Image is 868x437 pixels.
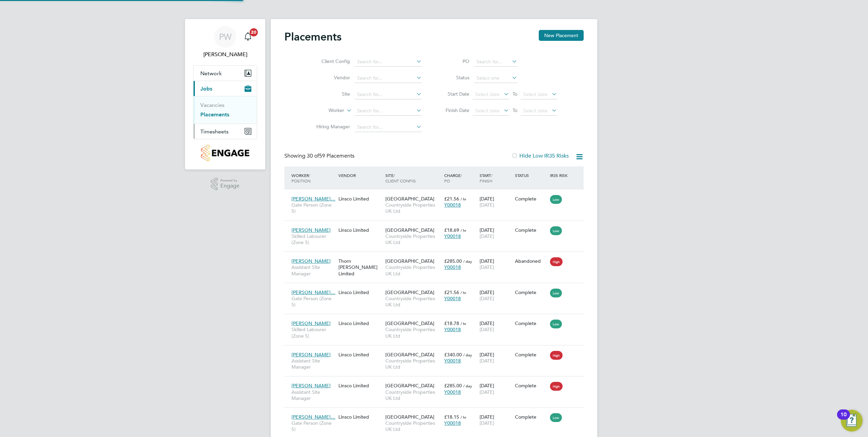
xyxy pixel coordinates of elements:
div: Linsco Limited [337,379,384,392]
span: / Client Config [385,173,416,183]
div: Complete [515,383,547,389]
div: Complete [515,289,547,295]
input: Search for... [355,74,422,83]
span: 30 of [307,152,319,159]
span: £340.00 [444,352,462,358]
span: £21.56 [444,289,459,295]
span: Select date [523,91,548,97]
span: / Finish [480,173,493,183]
span: Low [550,413,562,422]
a: Powered byEngage [211,178,240,191]
label: Vendor [311,75,350,81]
span: [DATE] [480,295,494,302]
span: [GEOGRAPHIC_DATA] [385,196,434,202]
div: 10 [840,415,847,423]
span: Skilled Labourer (Zone 5) [291,233,335,245]
div: [DATE] [478,317,513,336]
span: [GEOGRAPHIC_DATA] [385,414,434,420]
span: Select date [475,108,500,114]
span: [DATE] [480,420,494,426]
span: / hr [461,290,466,295]
div: Complete [515,227,547,233]
a: [PERSON_NAME]Skilled Labourer (Zone 5)Linsco Limited[GEOGRAPHIC_DATA]Countryside Properties UK Lt... [290,223,584,229]
div: Thorn [PERSON_NAME] Limited [337,255,384,280]
input: Search for... [355,106,422,116]
div: Linsco Limited [337,317,384,330]
span: [DATE] [480,389,494,395]
span: Y00018 [444,389,461,395]
span: [PERSON_NAME] [291,227,331,233]
div: Complete [515,352,547,358]
span: / day [463,352,472,357]
span: Y00018 [444,358,461,364]
h2: Placements [284,30,341,44]
span: / PO [444,173,462,183]
span: Low [550,289,562,297]
div: Complete [515,320,547,326]
div: Vendor [337,169,384,181]
div: [DATE] [478,348,513,367]
div: [DATE] [478,192,513,211]
span: Y00018 [444,326,461,333]
div: Linsco Limited [337,192,384,205]
div: Status [513,169,549,181]
div: Complete [515,414,547,420]
span: [DATE] [480,202,494,208]
span: High [550,351,563,360]
div: Start [478,169,513,187]
span: Y00018 [444,233,461,239]
span: High [550,382,563,391]
label: Hide Low IR35 Risks [511,152,569,159]
span: £18.78 [444,320,459,326]
span: [GEOGRAPHIC_DATA] [385,352,434,358]
div: Complete [515,196,547,202]
div: [DATE] [478,410,513,430]
label: PO [439,58,469,64]
div: [DATE] [478,286,513,305]
span: To [511,90,519,98]
button: Open Resource Center, 10 new notifications [841,410,863,432]
label: Hiring Manager [311,124,350,130]
span: £18.15 [444,414,459,420]
span: [PERSON_NAME] [291,320,331,326]
span: [PERSON_NAME]… [291,414,335,420]
span: £285.00 [444,383,462,389]
button: Jobs [194,81,257,96]
span: Y00018 [444,202,461,208]
a: Vacancies [200,102,224,108]
span: Gate Person (Zone 5) [291,295,335,308]
div: Jobs [194,96,257,124]
span: Select date [475,91,500,97]
a: [PERSON_NAME]Skilled Labourer (Zone 5)Linsco Limited[GEOGRAPHIC_DATA]Countryside Properties UK Lt... [290,317,584,322]
a: 20 [241,26,255,48]
span: Select date [523,108,548,114]
span: / day [463,259,472,264]
input: Search for... [355,123,422,132]
span: Countryside Properties UK Ltd [385,233,441,245]
span: / day [463,383,472,388]
span: / hr [461,321,466,326]
a: Placements [200,111,229,118]
span: [DATE] [480,358,494,364]
span: Engage [220,183,239,189]
span: 59 Placements [307,152,354,159]
a: [PERSON_NAME]Assistant Site ManagerLinsco Limited[GEOGRAPHIC_DATA]Countryside Properties UK Ltd£3... [290,348,584,354]
span: Phil Woodhouse [193,50,257,59]
span: / hr [461,228,466,233]
label: Status [439,75,469,81]
span: [PERSON_NAME]… [291,196,335,202]
span: Countryside Properties UK Ltd [385,202,441,214]
label: Start Date [439,91,469,97]
span: Countryside Properties UK Ltd [385,420,441,432]
button: Network [194,66,257,81]
span: PW [219,32,232,41]
span: / hr [461,196,466,201]
span: Assistant Site Manager [291,358,335,370]
label: Client Config [311,58,350,64]
a: [PERSON_NAME]…Gate Person (Zone 5)Linsco Limited[GEOGRAPHIC_DATA]Countryside Properties UK Ltd£21... [290,192,584,198]
span: Countryside Properties UK Ltd [385,264,441,276]
div: [DATE] [478,255,513,274]
span: [PERSON_NAME]… [291,289,335,295]
nav: Main navigation [185,19,265,169]
span: Countryside Properties UK Ltd [385,389,441,401]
